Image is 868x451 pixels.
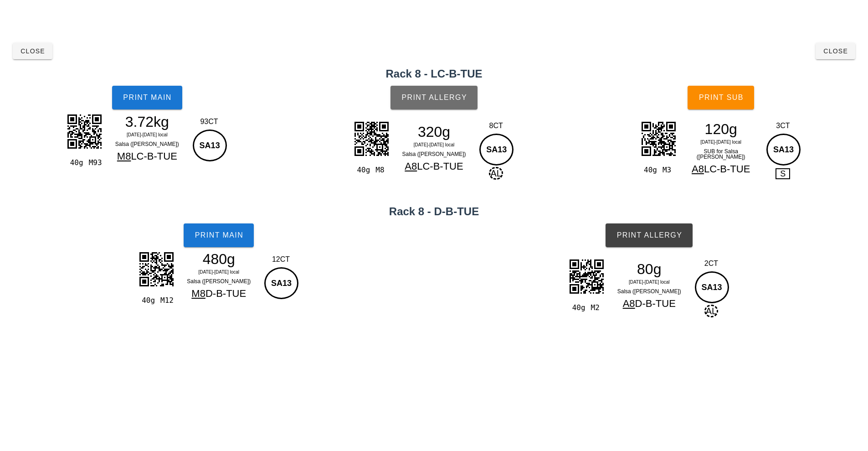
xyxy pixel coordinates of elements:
[184,223,254,247] button: Print Main
[776,168,790,179] span: S
[688,86,754,109] button: Print Sub
[623,298,635,309] span: A8
[20,47,45,55] span: Close
[606,223,693,247] button: Print Allergy
[823,47,848,55] span: Close
[5,203,863,220] h2: Rack 8 - D-B-TUE
[636,116,681,161] img: gDi11w+h5F6lQAAAABJRU5ErkJggg==
[659,164,678,176] div: M3
[401,93,467,102] span: Print Allergy
[616,231,682,239] span: Print Allergy
[108,140,187,149] div: Salsa ([PERSON_NAME])
[205,288,246,299] span: D-B-TUE
[179,277,258,286] div: Salsa ([PERSON_NAME])
[190,116,228,127] div: 93CT
[138,295,157,306] div: 40g
[372,164,390,176] div: M8
[766,134,801,166] div: SA13
[764,120,802,131] div: 3CT
[695,271,729,303] div: SA13
[390,86,478,109] button: Print Allergy
[699,93,744,102] span: Print Sub
[395,150,474,159] div: Salsa ([PERSON_NAME])
[179,252,258,266] div: 480g
[198,270,239,275] span: [DATE]-[DATE] local
[108,115,187,129] div: 3.72kg
[5,66,863,82] h2: Rack 8 - LC-B-TUE
[123,93,172,102] span: Print Main
[629,280,670,285] span: [DATE]-[DATE] local
[564,254,609,299] img: RRAIIQSlizYh5CLYJFQIIShdtAkhF8EmoUIIQemiTQi5CDYJFUIIShdtQshFsEmoEEJQumgTQi6CTUL9BVn5Jj5zmR8GAAAAA...
[640,164,659,176] div: 40g
[704,305,718,317] span: AL
[117,150,131,162] span: M8
[681,122,760,136] div: 120g
[414,142,455,147] span: [DATE]-[DATE] local
[264,267,298,299] div: SA13
[489,167,503,180] span: AL
[681,147,760,161] div: SUB for Salsa ([PERSON_NAME])
[700,140,741,145] span: [DATE]-[DATE] local
[704,163,750,175] span: LC-B-TUE
[405,161,417,172] span: A8
[66,157,85,169] div: 40g
[193,130,227,161] div: SA13
[816,43,855,59] button: Close
[417,161,463,172] span: LC-B-TUE
[610,262,689,276] div: 80g
[610,287,689,296] div: Salsa ([PERSON_NAME])
[635,298,676,309] span: D-B-TUE
[353,164,372,176] div: 40g
[127,132,168,137] span: [DATE]-[DATE] local
[479,134,514,166] div: SA13
[349,116,394,161] img: KYKtPgFbqO4AAAAASUVORK5CYII=
[194,231,243,239] span: Print Main
[62,109,107,154] img: jwNQohEalGkroUJGCTpkEt9iRYCD6tKYtcGEKeoxRChnU9SXck5aqB2TqHOJeTHVdXCiIregK2mkLVVGYrJITcECBkEqxCCPg...
[157,295,175,306] div: M12
[191,288,205,299] span: M8
[13,43,52,59] button: Close
[262,254,300,265] div: 12CT
[693,258,730,269] div: 2CT
[85,157,104,169] div: M93
[587,302,606,314] div: M2
[134,246,179,292] img: 4lfUJELI+kzTqQGCPjvWklkOzBVyMdnCBGMRB5ZxxHeeY5xSjQ6V2XJIhsGyMYpK0AOuKmrEMiraMd9Rl3TOZdVTt2S5ThOxm...
[112,86,182,109] button: Print Main
[131,150,177,162] span: LC-B-TUE
[692,163,704,175] span: A8
[568,302,587,314] div: 40g
[395,125,474,139] div: 320g
[477,120,515,131] div: 8CT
